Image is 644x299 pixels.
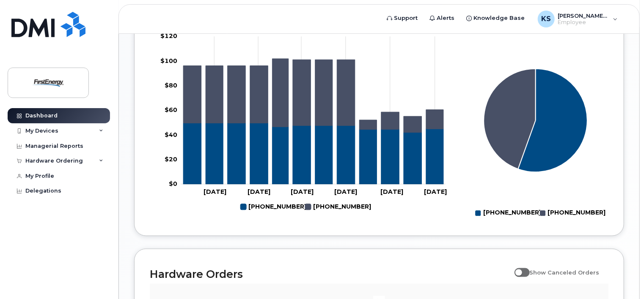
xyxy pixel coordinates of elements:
iframe: Messenger [457,49,638,258]
tspan: $120 [160,33,177,40]
span: Alerts [437,14,455,22]
tspan: $40 [165,131,177,139]
a: Alerts [424,10,461,27]
span: KS [541,14,551,24]
g: 973-936-0944 [183,59,444,133]
tspan: [DATE] [203,188,226,196]
g: 973-665-5801 [240,200,306,214]
g: Chart [160,33,447,214]
span: [PERSON_NAME] [PERSON_NAME] [558,12,609,19]
tspan: [DATE] [291,188,314,196]
a: Knowledge Base [461,10,531,27]
a: Support [381,10,424,27]
g: 973-665-5801 [183,123,444,185]
span: Employee [558,19,609,26]
tspan: $100 [160,57,177,65]
tspan: [DATE] [334,188,357,196]
g: Legend [240,200,371,214]
span: Knowledge Base [474,14,525,22]
tspan: [DATE] [380,188,403,196]
tspan: $60 [165,106,177,114]
g: 973-936-0944 [305,200,371,214]
tspan: [DATE] [424,188,447,196]
tspan: $80 [165,82,177,89]
tspan: $20 [165,155,177,163]
span: Show Canceled Orders [530,269,600,276]
input: Show Canceled Orders [515,264,521,271]
tspan: [DATE] [248,188,270,196]
div: Kadiyala, Sree Surya Teja [532,11,624,27]
tspan: $0 [169,180,177,188]
iframe: Messenger Launcher [607,262,638,293]
h2: Hardware Orders [150,268,510,280]
span: Support [394,14,418,22]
